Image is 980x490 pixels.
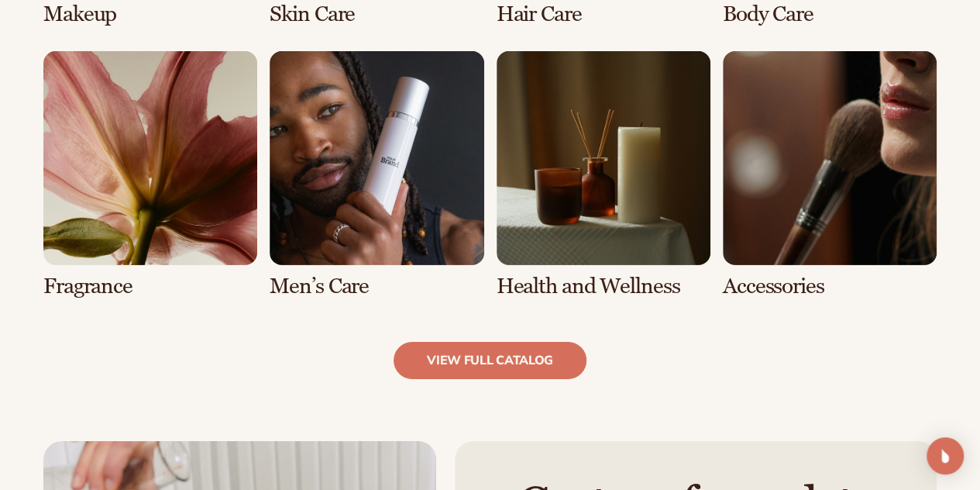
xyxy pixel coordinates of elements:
h3: Makeup [43,2,257,26]
h3: Hair Care [497,2,710,26]
a: view full catalog [394,342,586,379]
h3: Body Care [723,2,937,26]
div: 8 / 8 [723,51,937,298]
div: Open Intercom Messenger [927,437,964,474]
div: 6 / 8 [270,51,483,298]
div: 5 / 8 [43,51,257,298]
h3: Skin Care [270,2,483,26]
div: 7 / 8 [497,51,710,298]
